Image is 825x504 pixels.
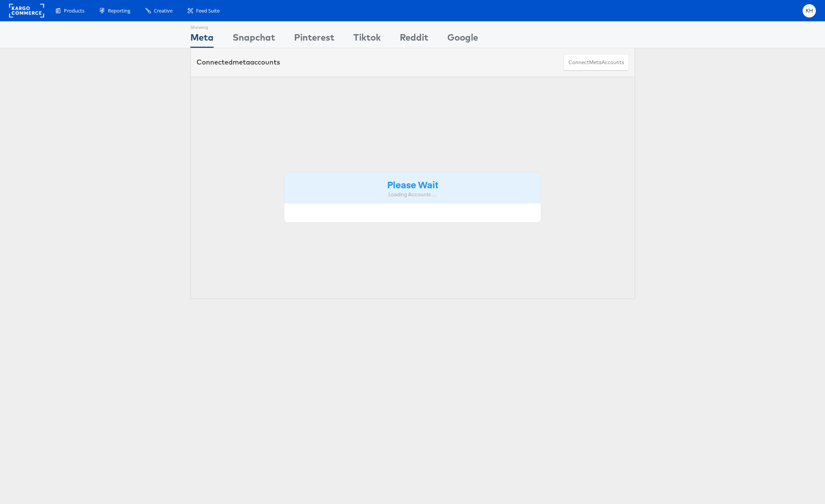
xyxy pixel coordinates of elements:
[564,54,629,71] button: ConnectmetaAccounts
[190,31,214,48] div: Meta
[806,8,813,13] span: KH
[233,31,275,48] div: Snapchat
[108,7,130,14] span: Reporting
[589,59,602,66] span: meta
[196,57,280,67] div: Connected accounts
[233,58,250,66] span: meta
[294,31,334,48] div: Pinterest
[290,191,535,198] div: Loading Accounts ....
[400,31,428,48] div: Reddit
[64,7,84,14] span: Products
[447,31,478,48] div: Google
[353,31,381,48] div: Tiktok
[196,7,220,14] span: Feed Suite
[190,22,214,31] div: Showing
[154,7,173,14] span: Creative
[387,178,438,191] strong: Please Wait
